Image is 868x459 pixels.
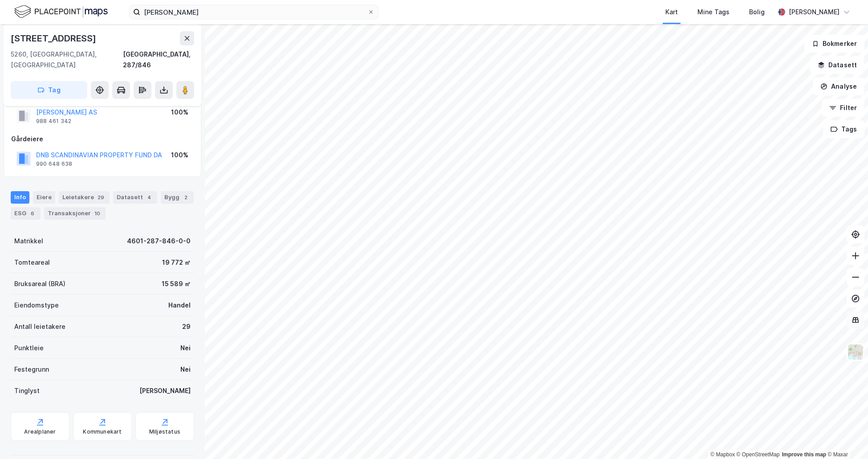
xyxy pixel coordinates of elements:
a: OpenStreetMap [737,451,780,458]
button: Tags [823,120,864,138]
div: [PERSON_NAME] [139,385,191,396]
button: Filter [822,99,864,117]
div: Eiendomstype [14,300,59,311]
div: 4 [145,193,154,202]
div: Bruksareal (BRA) [14,279,65,289]
div: Leietakere [59,191,110,204]
div: Matrikkel [14,236,43,246]
input: Søk på adresse, matrikkel, gårdeiere, leietakere eller personer [140,5,367,19]
div: Datasett [113,191,157,204]
div: 5260, [GEOGRAPHIC_DATA], [GEOGRAPHIC_DATA] [11,49,123,70]
iframe: Chat Widget [823,416,868,459]
div: Mine Tags [697,7,729,17]
div: [PERSON_NAME] [789,7,839,17]
div: Tinglyst [14,385,40,396]
div: 988 461 342 [36,118,71,125]
img: logo.f888ab2527a4732fd821a326f86c7f29.svg [14,4,108,20]
div: 29 [182,321,191,332]
div: Info [11,191,29,204]
div: 100% [171,150,188,160]
img: Z [847,344,864,361]
div: Handel [168,300,191,311]
div: Gårdeiere [11,134,194,144]
div: Transaksjoner [44,207,106,220]
div: [STREET_ADDRESS] [11,31,98,45]
a: Improve this map [782,451,826,458]
div: 6 [28,209,37,218]
div: 2 [181,193,190,202]
div: Eiere [33,191,55,204]
div: 4601-287-846-0-0 [127,236,191,246]
div: Arealplaner [24,428,56,435]
div: Bygg [161,191,194,204]
div: Miljøstatus [149,428,180,435]
div: 990 648 638 [36,160,72,168]
div: 100% [171,107,188,118]
a: Mapbox [710,451,735,458]
div: Punktleie [14,343,44,353]
div: ESG [11,207,41,220]
div: Kommunekart [83,428,122,435]
div: Tomteareal [14,257,50,268]
div: Bolig [749,7,765,17]
div: Nei [180,343,191,353]
div: Antall leietakere [14,321,65,332]
div: Kontrollprogram for chat [823,416,868,459]
button: Datasett [810,56,864,74]
div: 19 772 ㎡ [162,257,191,268]
div: 10 [93,209,102,218]
div: Festegrunn [14,364,49,375]
div: [GEOGRAPHIC_DATA], 287/846 [123,49,194,70]
div: 15 589 ㎡ [162,279,191,289]
div: 29 [96,193,106,202]
button: Tag [11,81,87,99]
div: Nei [180,364,191,375]
div: Kart [665,7,678,17]
button: Analyse [813,78,864,95]
button: Bokmerker [804,35,864,53]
